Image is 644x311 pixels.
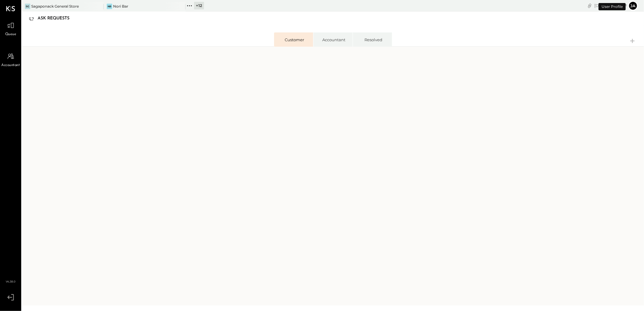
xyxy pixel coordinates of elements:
div: Accountant [320,37,348,42]
a: Accountant [0,51,21,68]
div: User Profile [599,3,626,10]
div: copy link [587,2,593,9]
li: Resolved [353,32,392,47]
div: Ask Requests [38,14,75,23]
div: SG [25,4,30,9]
div: Nori Bar [113,4,128,9]
a: Queue [0,20,21,37]
span: Queue [5,32,16,37]
div: NB [107,4,112,9]
div: Customer [280,37,309,42]
span: Accountant [2,63,20,68]
div: [DATE] [594,3,627,8]
div: + 12 [194,2,204,9]
button: ja [628,1,638,11]
div: Sagaponack General Store [31,4,79,9]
